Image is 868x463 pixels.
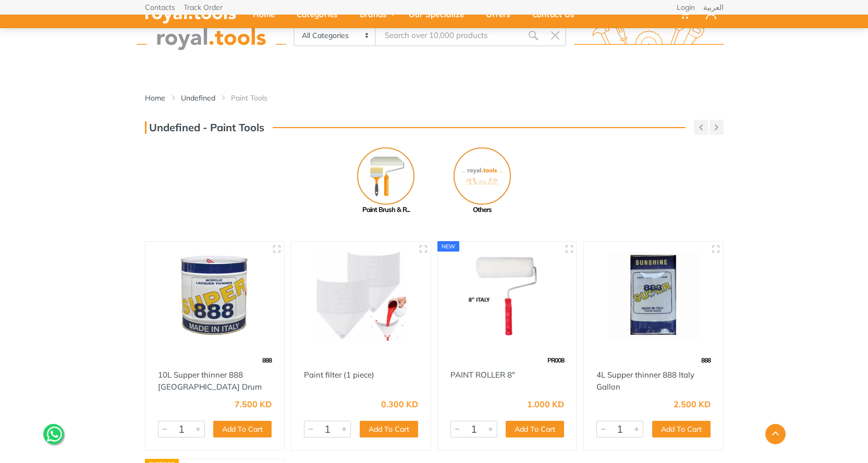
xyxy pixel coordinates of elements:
[574,21,724,50] img: royal.tools Logo
[447,251,568,341] img: Royal Tools - PAINT ROLLER 8
[701,356,711,364] span: 888
[450,351,472,369] img: 1.webp
[652,421,711,437] button: Add To Cart
[304,370,374,380] a: Paint filter (1 piece)
[357,147,414,205] img: Royal - Paint Brush & Roller
[184,4,223,11] a: Track Order
[295,26,376,45] select: Category
[703,4,724,11] a: العربية
[338,147,434,215] a: Paint Brush & R...
[213,421,272,437] button: Add To Cart
[381,400,418,408] div: 0.300 KD
[158,351,180,369] img: 1.webp
[593,251,714,341] img: Royal Tools - 4L Supper thinner 888 Italy Gallon
[434,147,531,215] a: Others
[547,356,564,364] span: PR008
[301,251,421,341] img: Royal Tools - Paint filter (1 piece)
[145,121,264,134] h3: Undefined - Paint Tools
[677,4,695,11] a: Login
[231,93,267,103] a: Paint Tools
[137,21,286,50] img: royal.tools Logo
[434,205,531,215] div: Others
[596,351,618,369] img: 1.webp
[145,93,724,103] nav: breadcrumb
[527,400,564,408] div: 1.000 KD
[360,421,418,437] button: Add To Cart
[262,356,272,364] span: 888
[145,4,175,11] a: Contacts
[338,205,434,215] div: Paint Brush & R...
[145,93,165,103] a: Home
[376,24,522,46] input: Site search
[437,241,460,252] div: new
[450,370,515,380] a: PAINT ROLLER 8"
[235,400,272,408] div: 7.500 KD
[454,147,511,205] img: No Image
[158,370,262,392] a: 10L Supper thinner 888 [GEOGRAPHIC_DATA] Drum
[304,351,326,369] img: 1.webp
[506,421,564,437] button: Add To Cart
[155,251,275,341] img: Royal Tools - 10L Supper thinner 888 Italy Drum
[181,93,215,103] a: Undefined
[674,400,711,408] div: 2.500 KD
[596,370,694,392] a: 4L Supper thinner 888 Italy Gallon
